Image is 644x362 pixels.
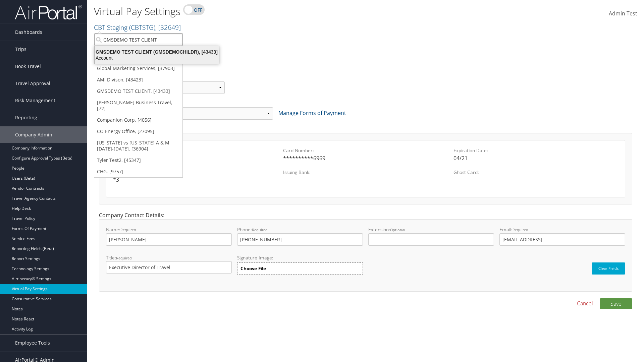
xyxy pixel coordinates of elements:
small: Optional [390,227,405,232]
small: Required [120,227,136,232]
span: Trips [15,41,26,58]
a: CBT Staging [94,23,181,32]
div: Company Contact Details: [94,211,637,298]
div: Discover [113,154,278,162]
div: 04/21 [453,154,618,162]
label: Security Code: [113,169,278,176]
a: [US_STATE] vs [US_STATE] A & M [DATE]-[DATE], [36904] [94,137,182,155]
label: Extension: [368,226,494,245]
input: Phone:Required [237,233,363,246]
span: ( CBTSTG ) [129,23,155,32]
a: Cancel [577,299,593,307]
label: Expiration Date: [453,147,618,154]
div: Form of Payment Details: [94,125,637,211]
button: Clear Fields [592,262,625,275]
a: Manage Forms of Payment [278,109,346,117]
a: CO Energy Office, [27095] [94,126,182,137]
a: AMI Divison, [43423] [94,74,182,85]
a: CHG, [9757] [94,166,182,177]
label: Ghost Card: [453,169,618,176]
img: airportal-logo.png [15,4,82,20]
small: Required [513,227,528,232]
a: Global Marketing Services, [37903] [94,63,182,74]
span: Dashboards [15,24,42,41]
a: Companion Corp, [4056] [94,114,182,126]
div: Account [91,55,223,61]
label: Issuing Bank: [283,169,448,176]
button: Save [600,298,632,309]
input: Search Accounts [94,34,182,46]
label: Choose File [237,262,363,275]
small: Required [252,227,268,232]
span: Travel Approval [15,75,50,92]
span: Admin Test [609,10,637,17]
label: Signature Image: [237,254,363,262]
input: Email:Required [499,233,625,246]
span: Risk Management [15,92,55,109]
a: GMSDEMO TEST CLIENT, [43433] [94,85,182,97]
div: Form of Payment: [94,99,637,125]
span: Employee Tools [15,335,50,351]
span: , [ 32649 ] [155,23,181,32]
a: [PERSON_NAME] Business Travel, [72] [94,97,182,114]
h1: Virtual Pay Settings [94,4,456,18]
label: Phone: [237,226,363,245]
span: Company Admin [15,126,52,143]
a: Tyler Test2, [45347] [94,155,182,166]
small: Required [116,255,132,260]
input: Extension:Optional [368,233,494,246]
label: Card Number: [283,147,448,154]
label: Title: [106,254,232,274]
div: GMSDEMO TEST CLIENT (GMSDEMOCHILDR), [43433] [91,49,223,55]
span: Reporting [15,109,37,126]
input: Title:Required [106,261,232,274]
label: Card Vendor: [113,147,278,154]
span: Book Travel [15,58,41,75]
input: Name:Required [106,233,232,246]
a: Admin Test [609,3,637,24]
label: Email: [499,226,625,245]
label: Name: [106,226,232,245]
